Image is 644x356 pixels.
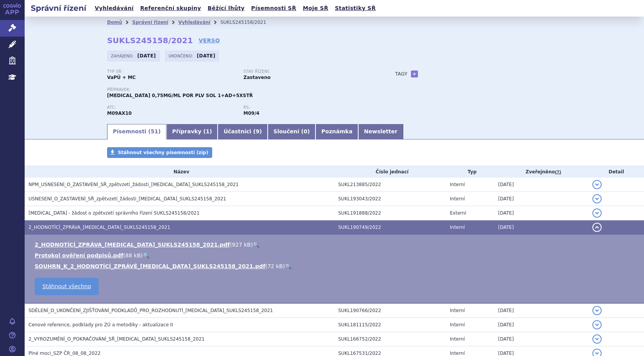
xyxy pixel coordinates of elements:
span: Interní [450,196,465,202]
span: SDĚLENÍ_O_UKONČENÍ_ZJIŠŤOVÁNÍ_PODKLADŮ_PRO_ROZHODNUTÍ_EVRYSDI_SUKLS245158_2021 [29,308,273,313]
button: detail [592,306,602,315]
a: Stáhnout všechny písemnosti (zip) [107,147,212,158]
button: detail [592,223,602,232]
td: SUKL191888/2022 [334,206,446,220]
span: 2_VYROZUMĚNÍ_O_POKRAČOVÁNÍ_SŘ_EVRYSDI_SUKLS245158_2021 [29,336,205,342]
span: 1 [206,128,210,134]
p: RS: [243,105,372,110]
span: Ukončeno: [169,53,195,59]
span: Plné moci_SZP ČR_08_08_2022 [29,351,101,356]
button: detail [592,194,602,203]
span: Interní [450,351,465,356]
p: ATC: [107,105,236,110]
button: detail [592,320,602,329]
p: Typ SŘ: [107,69,236,74]
a: Vyhledávání [178,20,210,25]
span: 51 [151,128,158,134]
span: 0 [304,128,307,134]
span: Externí [450,210,466,216]
td: [DATE] [494,206,589,220]
td: SUKL213885/2022 [334,178,446,192]
strong: SUKLS245158/2021 [107,36,193,45]
li: ( ) [35,252,636,259]
a: Písemnosti SŘ [249,3,299,13]
li: SUKLS245158/2021 [220,17,276,28]
a: + [411,71,418,77]
li: ( ) [35,241,636,249]
a: 2_HODNOTÍCÍ_ZPRÁVA_[MEDICAL_DATA]_SUKLS245158_2021.pdf [35,242,230,248]
span: Cenové reference, podklady pro ZÚ a metodiky - aktualizace II [29,322,173,327]
a: Běžící lhůty [205,3,247,13]
td: SUKL193043/2022 [334,192,446,206]
a: 🔍 [285,263,292,269]
span: 88 kB [125,252,141,259]
span: 72 kB [267,263,283,269]
a: Přípravky (1) [166,124,218,139]
a: Správní řízení [132,20,168,25]
button: detail [592,334,602,344]
li: ( ) [35,262,636,270]
span: [MEDICAL_DATA] 0,75MG/ML POR PLV SOL 1+AD+5XSTŘ [107,93,253,98]
td: [DATE] [494,332,589,346]
a: Sloučení (0) [268,124,315,139]
a: 🔍 [143,252,149,259]
a: VERSO [199,37,220,44]
span: Interní [450,225,465,230]
a: Referenční skupiny [138,3,203,13]
td: SUKL190749/2022 [334,220,446,235]
span: 9 [256,128,260,134]
a: Stáhnout všechno [35,278,99,295]
a: Moje SŘ [300,3,330,13]
a: Účastníci (9) [218,124,267,139]
a: Vyhledávání [92,3,136,13]
strong: VaPÚ + MC [107,75,136,80]
h2: Správní řízení [25,3,92,13]
th: Číslo jednací [334,166,446,178]
th: Detail [589,166,644,178]
h3: Tagy [395,69,408,79]
a: SOUHRN_K_2_HODNOTÍCÍ_ZPRÁVĚ_[MEDICAL_DATA]_SUKLS245158_2021.pdf [35,263,265,269]
td: [DATE] [494,303,589,318]
p: Stav řízení: [243,69,372,74]
td: SUKL166752/2022 [334,332,446,346]
strong: [DATE] [138,53,156,59]
td: [DATE] [494,318,589,332]
span: Interní [450,308,465,313]
td: SUKL190766/2022 [334,303,446,318]
span: Zahájeno: [111,53,135,59]
button: detail [592,180,602,189]
abbr: (?) [555,170,561,175]
a: 🔍 [253,242,259,248]
td: SUKL181115/2022 [334,318,446,332]
strong: RISDIPLAM [107,111,132,116]
td: [DATE] [494,192,589,206]
th: Název [25,166,334,178]
th: Zveřejněno [494,166,589,178]
span: NPM_USNESENÍ_O_ZASTAVENÍ_SŘ_zpětvzetí_žádosti_EVRYSDI_SUKLS245158_2021 [29,182,239,187]
span: USNESENÍ_O_ZASTAVENÍ_SŘ_zpětvzetí_žádosti_EVRYSDI_SUKLS245158_2021 [29,196,226,202]
a: Domů [107,20,122,25]
a: Newsletter [358,124,403,139]
span: Stáhnout všechny písemnosti (zip) [118,150,208,155]
span: Interní [450,182,465,187]
th: Typ [446,166,494,178]
a: Statistiky SŘ [332,3,378,13]
span: 2_HODNOTÍCÍ_ZPRÁVA_EVRYSDI_SUKLS245158_2021 [29,225,170,230]
span: EVRYSDI - žádost o zpětvzetí správního řízení SUKLS245158/2021 [29,210,200,216]
p: Přípravek: [107,87,380,92]
a: Poznámka [315,124,358,139]
a: Protokol ověření podpisů.pdf [35,252,123,259]
span: Interní [450,336,465,342]
strong: risdiplam [243,111,259,116]
td: [DATE] [494,178,589,192]
span: 927 kB [232,242,251,248]
button: detail [592,208,602,218]
strong: [DATE] [197,53,215,59]
a: Písemnosti (51) [107,124,166,139]
td: [DATE] [494,220,589,235]
span: Interní [450,322,465,327]
strong: Zastaveno [243,75,271,80]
